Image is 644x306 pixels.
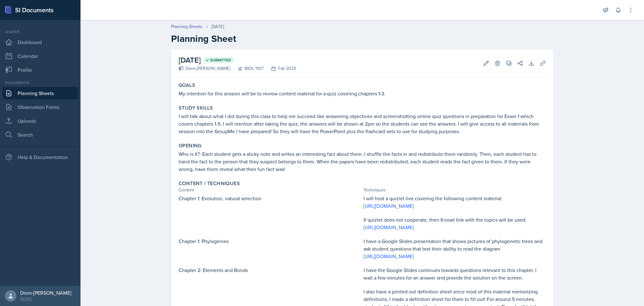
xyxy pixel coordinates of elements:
[179,180,240,187] label: Content / Techniques
[20,296,71,302] div: GCSU
[3,80,78,86] div: Documents
[179,65,230,72] div: Diem-[PERSON_NAME]
[210,58,231,63] span: Submitted
[3,151,78,163] div: Help & Documentation
[179,266,361,274] p: Chapter 2: Elements and Bonds
[179,187,361,193] div: Content
[3,101,78,113] a: Observation Forms
[20,290,71,296] div: Diem-[PERSON_NAME]
[179,143,202,149] label: Opening
[179,105,213,111] label: Study Skills
[364,187,546,193] div: Techniques
[364,253,414,260] a: [URL][DOMAIN_NAME]
[211,23,224,30] div: [DATE]
[171,23,203,30] a: Planning Sheets
[179,112,546,135] p: I will talk about what I did during this class to help me succeed like answering objectives and s...
[179,150,546,173] p: Who is It?: Each student gets a sticky note and writes an interesting fact about them. I shuffle ...
[3,87,78,99] a: Planning Sheets
[3,50,78,62] a: Calendar
[364,266,546,281] p: I have the Google Slides continues towards questions relevant to this chapter. I wait a few minut...
[3,29,78,35] div: Leader
[364,202,414,209] a: [URL][DOMAIN_NAME]
[179,54,296,66] h2: [DATE]
[230,65,264,72] div: BIOL 1107
[264,65,296,72] div: Fall 2025
[364,195,546,202] p: I will host a quizlet live covering the following content material:
[364,237,546,252] p: I have a Google Slides presentation that shows pictures of phylogenetic trees and ask student que...
[364,216,546,224] p: If quizlet does not cooperate, then Knowt link with the topics will be used:
[3,115,78,127] a: Uploads
[171,33,553,44] h2: Planning Sheet
[179,195,361,202] p: Chapter 1: Evolution, natural selection
[3,36,78,48] a: Dashboard
[3,128,78,141] a: Search
[179,237,361,245] p: Chapter 1: Phylogenies
[3,64,78,76] a: Profile
[179,82,195,88] label: Goals
[179,90,546,97] p: My intention for this session will be to review content material for a quiz covering chapters 1-3.
[364,224,414,231] a: [URL][DOMAIN_NAME]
